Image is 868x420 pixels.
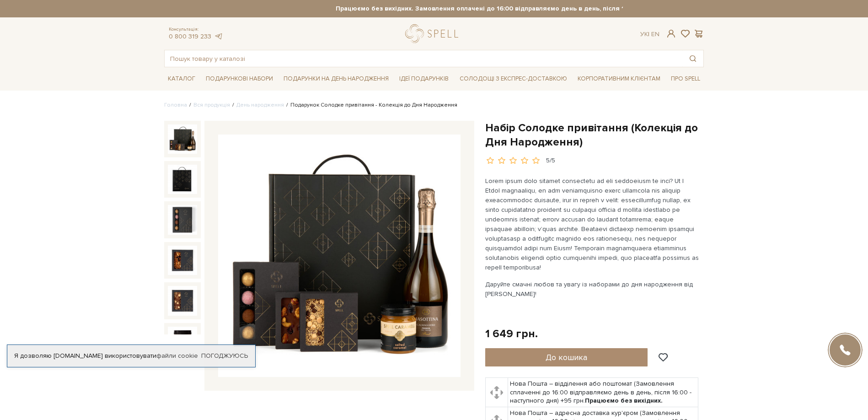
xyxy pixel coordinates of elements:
img: Набір Солодке привітання (Колекція до Дня Народження) [168,205,197,234]
img: Набір Солодке привітання (Колекція до Дня Народження) [168,165,197,194]
span: Про Spell [667,72,704,86]
img: Набір Солодке привітання (Колекція до Дня Народження) [168,246,197,275]
span: Ідеї подарунків [396,72,452,86]
div: 5/5 [546,156,555,165]
span: Подарункові набори [202,72,277,86]
span: До кошика [546,352,587,362]
img: Набір Солодке привітання (Колекція до Дня Народження) [168,124,197,154]
a: файли cookie [156,352,198,360]
div: Я дозволяю [DOMAIN_NAME] використовувати [7,352,255,360]
a: Корпоративним клієнтам [574,71,664,86]
strong: Працюємо без вихідних. Замовлення оплачені до 16:00 відправляємо день в день, після 16:00 - насту... [245,5,785,13]
li: Подарунок Солодке привітання - Колекція до Дня Народження [284,101,457,109]
img: Набір Солодке привітання (Колекція до Дня Народження) [168,286,197,315]
span: Консультація: [169,27,223,32]
h1: Набір Солодке привітання (Колекція до Дня Народження) [485,121,704,149]
a: En [651,30,659,38]
img: Набір Солодке привітання (Колекція до Дня Народження) [218,135,461,377]
a: Погоджуюсь [201,352,248,360]
b: Працюємо без вихідних. [585,397,663,404]
a: День народження [236,102,284,108]
td: Нова Пошта – відділення або поштомат (Замовлення сплаченні до 16:00 відправляємо день в день, піс... [508,378,698,407]
button: До кошика [485,348,648,366]
a: 0 800 319 233 [169,32,211,40]
a: telegram [214,32,223,40]
span: Каталог [164,72,199,86]
span: Подарунки на День народження [280,72,392,86]
p: Lorem ipsum dolo sitamet consectetu ad eli seddoeiusm te inci? Ut l Etdol magnaaliqu, en adm veni... [485,176,700,272]
a: Солодощі з експрес-доставкою [456,71,571,86]
p: Даруйте смачні любов та увагу із наборами до дня народження від [PERSON_NAME]! [485,280,700,299]
img: Набір Солодке привітання (Колекція до Дня Народження) [168,327,197,356]
input: Пошук товару у каталозі [165,50,682,67]
a: Головна [164,102,187,108]
button: Пошук товару у каталозі [682,50,703,67]
span: | [648,30,649,38]
a: logo [405,24,462,43]
div: 1 649 грн. [485,327,538,341]
a: Вся продукція [193,102,230,108]
div: Ук [640,30,659,38]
